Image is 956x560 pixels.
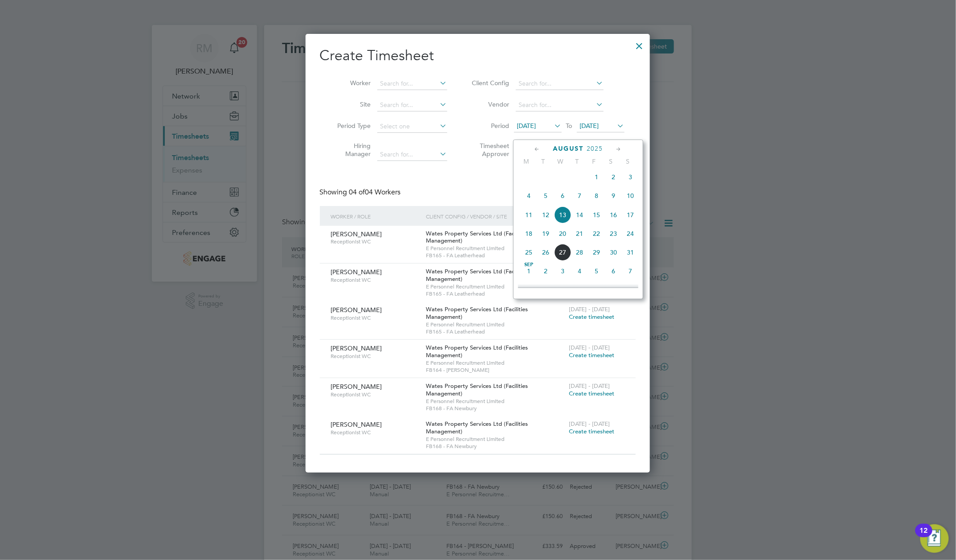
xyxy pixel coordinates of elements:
[331,344,382,352] span: [PERSON_NAME]
[517,122,536,130] span: [DATE]
[571,244,588,261] span: 28
[520,263,537,267] span: Sep
[920,524,949,553] button: Open Resource Center, 12 new notifications
[553,145,584,152] span: August
[331,142,371,158] label: Hiring Manager
[554,263,571,280] span: 3
[520,263,537,280] span: 1
[605,244,622,261] span: 30
[564,120,575,132] span: To
[426,366,565,374] span: FB164 - [PERSON_NAME]
[605,206,622,223] span: 16
[426,321,565,328] span: E Personnel Recruitment Limited
[571,263,588,280] span: 4
[588,169,605,185] span: 1
[622,187,639,204] span: 10
[537,263,554,280] span: 2
[320,46,636,65] h2: Create Timesheet
[605,263,622,280] span: 6
[331,383,382,391] span: [PERSON_NAME]
[588,225,605,242] span: 22
[349,188,365,197] span: 04 of
[622,206,639,223] span: 17
[569,390,615,397] span: Create timesheet
[622,169,639,185] span: 3
[587,145,603,152] span: 2025
[603,157,620,165] span: S
[605,281,622,298] span: 13
[569,344,610,351] span: [DATE] - [DATE]
[554,225,571,242] span: 20
[588,263,605,280] span: 5
[320,188,403,197] div: Showing
[426,382,528,397] span: Wates Property Services Ltd (Facilities Management)
[588,281,605,298] span: 12
[426,230,528,245] span: Wates Property Services Ltd (Facilities Management)
[470,142,510,158] label: Timesheet Approver
[554,244,571,261] span: 27
[571,206,588,223] span: 14
[569,313,615,321] span: Create timesheet
[426,252,565,259] span: FB165 - FA Leatherhead
[520,244,537,261] span: 25
[377,148,447,161] input: Search for...
[605,169,622,185] span: 2
[377,78,447,90] input: Search for...
[569,305,610,313] span: [DATE] - [DATE]
[554,187,571,204] span: 6
[586,157,603,165] span: F
[377,120,447,133] input: Select one
[470,79,510,87] label: Client Config
[537,187,554,204] span: 5
[426,398,565,405] span: E Personnel Recruitment Limited
[331,391,420,398] span: Receptionist WC
[537,281,554,298] span: 9
[537,244,554,261] span: 26
[331,100,371,108] label: Site
[331,268,382,276] span: [PERSON_NAME]
[520,206,537,223] span: 11
[537,225,554,242] span: 19
[331,306,382,314] span: [PERSON_NAME]
[331,238,420,245] span: Receptionist WC
[470,100,510,108] label: Vendor
[518,157,535,165] span: M
[331,420,382,428] span: [PERSON_NAME]
[605,225,622,242] span: 23
[331,122,371,130] label: Period Type
[520,187,537,204] span: 4
[605,187,622,204] span: 9
[622,244,639,261] span: 31
[426,305,528,321] span: Wates Property Services Ltd (Facilities Management)
[622,281,639,298] span: 14
[331,429,420,436] span: Receptionist WC
[426,283,565,290] span: E Personnel Recruitment Limited
[426,443,565,450] span: FB168 - FA Newbury
[622,225,639,242] span: 24
[569,420,610,428] span: [DATE] - [DATE]
[920,531,928,542] div: 12
[537,206,554,223] span: 12
[426,420,528,435] span: Wates Property Services Ltd (Facilities Management)
[520,281,537,298] span: 8
[331,353,420,360] span: Receptionist WC
[620,157,637,165] span: S
[622,263,639,280] span: 7
[516,99,604,111] input: Search for...
[569,351,615,359] span: Create timesheet
[331,230,382,238] span: [PERSON_NAME]
[554,281,571,298] span: 10
[588,187,605,204] span: 8
[535,157,552,165] span: T
[571,281,588,298] span: 11
[588,244,605,261] span: 29
[426,359,565,366] span: E Personnel Recruitment Limited
[426,344,528,359] span: Wates Property Services Ltd (Facilities Management)
[552,157,569,165] span: W
[571,187,588,204] span: 7
[516,78,604,90] input: Search for...
[426,245,565,252] span: E Personnel Recruitment Limited
[426,328,565,335] span: FB165 - FA Leatherhead
[329,206,424,226] div: Worker / Role
[331,276,420,284] span: Receptionist WC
